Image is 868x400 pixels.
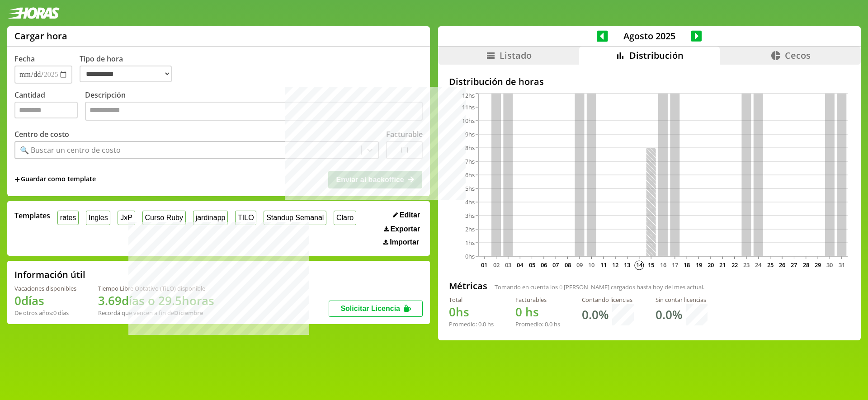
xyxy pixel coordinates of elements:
div: Promedio: hs [515,320,560,328]
span: + [14,174,20,184]
text: 08 [564,261,571,269]
b: Diciembre [174,309,203,317]
button: Solicitar Licencia [329,301,423,317]
span: 0 [449,304,456,320]
text: 28 [803,261,809,269]
div: Tiempo Libre Optativo (TiLO) disponible [98,284,214,292]
label: Tipo de hora [80,54,179,84]
text: 31 [839,261,845,269]
button: Claro [334,211,356,225]
div: Facturables [515,296,560,304]
tspan: 1hs [465,239,475,247]
text: 07 [552,261,559,269]
div: Sin contar licencias [656,296,708,304]
span: Cecos [785,49,811,61]
tspan: 0hs [465,252,475,260]
span: Templates [14,211,50,221]
tspan: 9hs [465,130,475,138]
span: Agosto 2025 [608,30,691,42]
button: Editar [390,211,423,220]
text: 18 [684,261,690,269]
div: Recordá que vencen a fin de [98,309,214,317]
text: 30 [826,261,833,269]
button: TILO [235,211,256,225]
tspan: 6hs [465,171,475,179]
button: rates [57,211,79,225]
h1: 0.0 % [656,306,682,323]
h1: 0 días [14,292,76,309]
text: 14 [636,261,643,269]
input: Cantidad [14,102,78,118]
text: 09 [576,261,583,269]
div: 🔍 Buscar un centro de costo [20,145,121,155]
h1: 3.69 días o 29.5 horas [98,292,214,309]
text: 16 [660,261,666,269]
tspan: 10hs [462,117,475,125]
span: Distribución [629,49,684,61]
text: 26 [779,261,785,269]
text: 29 [815,261,821,269]
textarea: Descripción [85,102,423,121]
h2: Métricas [449,280,487,292]
label: Descripción [85,90,423,123]
text: 21 [719,261,726,269]
text: 04 [517,261,524,269]
tspan: 11hs [462,103,475,111]
text: 23 [743,261,750,269]
text: 02 [493,261,499,269]
span: Solicitar Licencia [340,305,400,312]
label: Cantidad [14,90,85,123]
button: Curso Ruby [142,211,186,225]
span: Tomando en cuenta los [PERSON_NAME] cargados hasta hoy del mes actual. [495,283,704,291]
text: 12 [612,261,618,269]
text: 27 [791,261,797,269]
button: jardinapp [193,211,228,225]
text: 15 [648,261,654,269]
tspan: 8hs [465,144,475,152]
div: Vacaciones disponibles [14,284,76,292]
tspan: 7hs [465,157,475,165]
div: De otros años: 0 días [14,309,76,317]
text: 03 [505,261,511,269]
button: Exportar [381,225,423,234]
span: 0 [515,304,522,320]
text: 20 [708,261,714,269]
text: 13 [624,261,630,269]
label: Facturable [386,129,423,139]
tspan: 2hs [465,225,475,233]
tspan: 3hs [465,212,475,220]
span: Exportar [390,225,420,233]
button: Ingles [86,211,110,225]
label: Fecha [14,54,35,64]
img: logotipo [7,7,60,19]
tspan: 5hs [465,184,475,193]
h1: Cargar hora [14,30,67,42]
text: 25 [767,261,773,269]
text: 06 [541,261,547,269]
text: 11 [600,261,607,269]
label: Centro de costo [14,129,69,139]
text: 01 [481,261,487,269]
span: Importar [390,238,419,246]
text: 17 [672,261,678,269]
div: Total [449,296,494,304]
text: 10 [588,261,594,269]
div: Promedio: hs [449,320,494,328]
h2: Distribución de horas [449,75,850,88]
text: 05 [528,261,535,269]
text: 22 [731,261,737,269]
span: 0.0 [478,320,486,328]
span: Editar [400,211,420,219]
span: 0 [559,283,562,291]
tspan: 4hs [465,198,475,206]
h2: Información útil [14,268,85,281]
tspan: 12hs [462,91,475,99]
button: Standup Semanal [264,211,326,225]
button: JxP [118,211,135,225]
text: 19 [695,261,702,269]
span: +Guardar como template [14,174,96,184]
span: Listado [500,49,532,61]
select: Tipo de hora [80,66,172,82]
div: Contando licencias [582,296,634,304]
h1: 0.0 % [582,306,609,323]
